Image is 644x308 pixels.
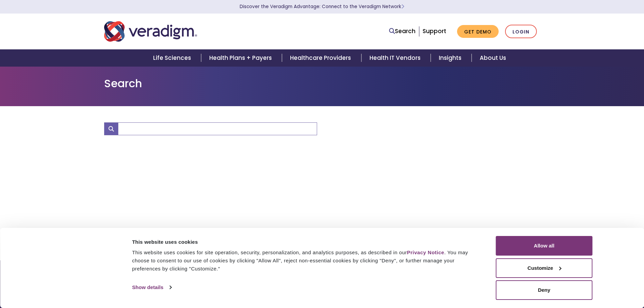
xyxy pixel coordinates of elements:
a: About Us [472,49,514,67]
a: Privacy Notice [407,250,444,255]
a: Search [389,27,415,36]
a: Life Sciences [145,49,201,67]
button: Customize [496,258,593,278]
a: Health IT Vendors [361,49,431,67]
button: Allow all [496,236,593,256]
a: Insights [431,49,472,67]
span: Learn More [401,3,404,10]
button: Deny [496,280,593,300]
a: Show details [132,282,171,292]
img: Veradigm logo [104,20,197,43]
div: This website uses cookies [132,238,481,246]
a: Get Demo [457,25,499,38]
a: Support [423,27,446,35]
a: Discover the Veradigm Advantage: Connect to the Veradigm NetworkLearn More [240,3,404,10]
a: Health Plans + Payers [201,49,282,67]
a: Login [505,25,537,39]
a: Healthcare Providers [282,49,361,67]
h1: Search [104,77,540,90]
input: Search [118,122,317,135]
div: This website uses cookies for site operation, security, personalization, and analytics purposes, ... [132,248,481,273]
